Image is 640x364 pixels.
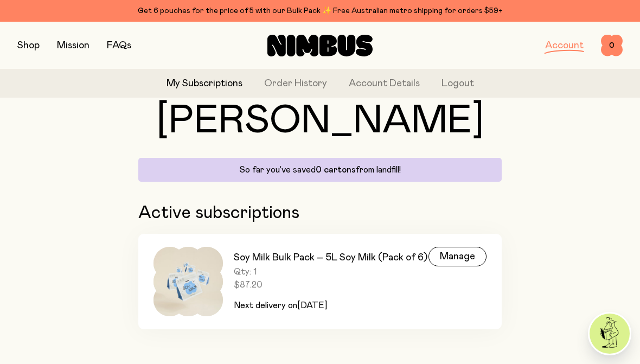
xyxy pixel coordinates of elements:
span: [DATE] [297,301,327,310]
h2: Active subscriptions [138,203,502,223]
h3: Soy Milk Bulk Pack – 5L Soy Milk (Pack of 6) [234,251,427,264]
a: Order History [264,76,327,91]
a: Account Details [349,76,420,91]
a: FAQs [107,41,131,50]
p: Next delivery on [234,299,427,312]
button: Logout [441,76,474,91]
img: agent [590,314,630,354]
a: Account [545,41,584,50]
span: Qty: 1 [234,266,427,277]
p: So far you’ve saved from landfill! [145,164,495,175]
div: Get 6 pouches for the price of 5 with our Bulk Pack ✨ Free Australian metro shipping for orders $59+ [17,4,623,17]
a: My Subscriptions [167,76,242,91]
a: Soy Milk Bulk Pack – 5L Soy Milk (Pack of 6)Qty: 1$87.20Next delivery on[DATE]Manage [138,234,502,329]
button: 0 [601,35,623,56]
span: $87.20 [234,279,427,290]
span: 0 cartons [316,165,356,174]
div: Manage [428,247,487,266]
a: Mission [57,41,89,50]
h1: [PERSON_NAME] [138,101,502,141]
